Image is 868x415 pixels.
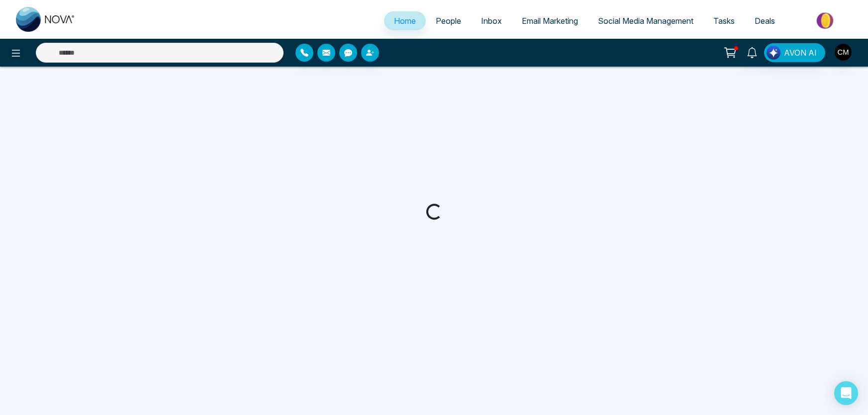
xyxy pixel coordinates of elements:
[16,7,76,32] img: Nova CRM Logo
[436,16,461,26] span: People
[471,11,512,30] a: Inbox
[784,47,817,59] span: AVON AI
[835,44,852,61] img: User Avatar
[767,46,780,60] img: Lead Flow
[755,16,775,26] span: Deals
[522,16,578,26] span: Email Marketing
[512,11,588,30] a: Email Marketing
[481,16,502,26] span: Inbox
[703,11,745,30] a: Tasks
[790,9,862,32] img: Market-place.gif
[713,16,735,26] span: Tasks
[426,11,471,30] a: People
[745,11,785,30] a: Deals
[764,43,825,62] button: AVON AI
[588,11,703,30] a: Social Media Management
[384,11,426,30] a: Home
[394,16,416,26] span: Home
[834,381,858,405] div: Open Intercom Messenger
[598,16,693,26] span: Social Media Management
